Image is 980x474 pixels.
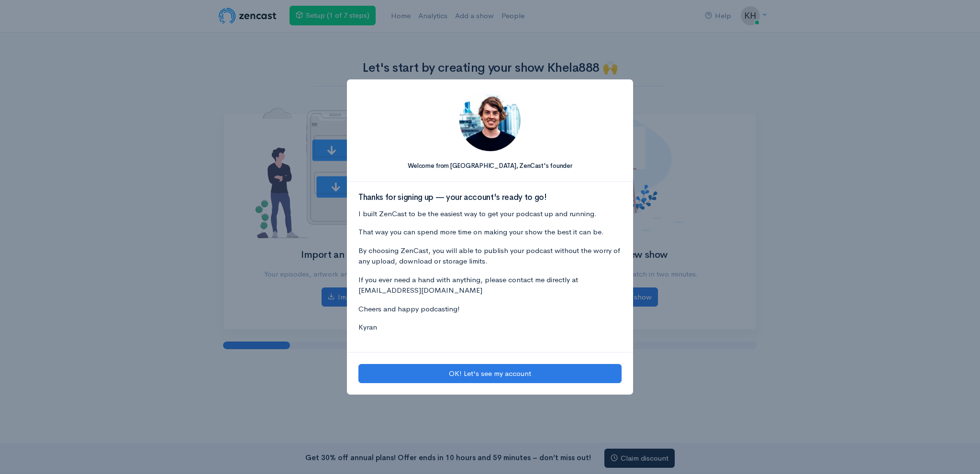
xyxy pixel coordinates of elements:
[358,322,622,333] p: Kyran
[358,304,622,315] p: Cheers and happy podcasting!
[358,163,622,169] h5: Welcome from [GEOGRAPHIC_DATA], ZenCast's founder
[358,227,622,238] p: That way you can spend more time on making your show the best it can be.
[358,364,622,384] button: OK! Let's see my account
[358,245,622,267] p: By choosing ZenCast, you will able to publish your podcast without the worry of any upload, downl...
[358,275,622,296] p: If you ever need a hand with anything, please contact me directly at [EMAIL_ADDRESS][DOMAIN_NAME]
[358,209,622,220] p: I built ZenCast to be the easiest way to get your podcast up and running.
[358,193,622,202] h3: Thanks for signing up — your account's ready to go!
